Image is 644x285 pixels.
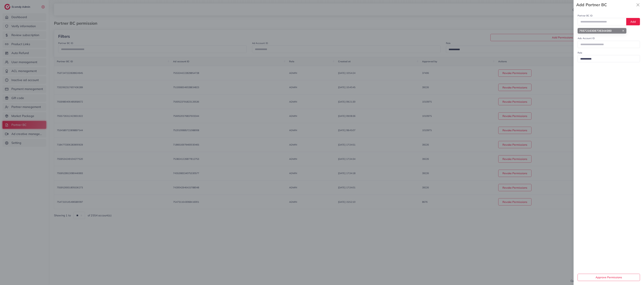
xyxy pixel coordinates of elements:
button: Close [635,1,641,8]
button: Approve Permissions [578,274,640,281]
label: Role [578,51,582,54]
div: Search for option [578,55,640,62]
strong: Add Partner BC [576,2,635,8]
label: Ads Account ID [578,37,595,40]
svg: x [635,2,641,8]
button: Add [626,18,640,25]
span: Approve Permissions [596,276,622,279]
label: Partner BC ID [578,14,593,17]
strong: 7557216308736344080 [579,29,612,33]
input: Search for option [579,56,636,62]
